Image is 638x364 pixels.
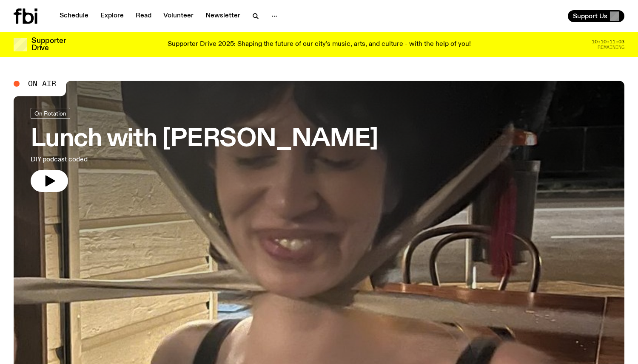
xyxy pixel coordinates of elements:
[31,155,248,165] p: DIY podcast coded
[158,10,199,22] a: Volunteer
[28,80,56,87] span: On Air
[168,41,471,48] p: Supporter Drive 2025: Shaping the future of our city’s music, arts, and culture - with the help o...
[131,10,157,22] a: Read
[31,127,378,151] h3: Lunch with [PERSON_NAME]
[95,10,129,22] a: Explore
[592,40,624,44] span: 10:10:11:03
[34,110,66,116] span: On Rotation
[31,108,378,192] a: Lunch with [PERSON_NAME]DIY podcast coded
[31,108,70,119] a: On Rotation
[31,37,66,52] h3: Supporter Drive
[568,10,624,22] button: Support Us
[573,12,607,20] span: Support Us
[54,10,94,22] a: Schedule
[598,45,624,50] span: Remaining
[200,10,245,22] a: Newsletter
